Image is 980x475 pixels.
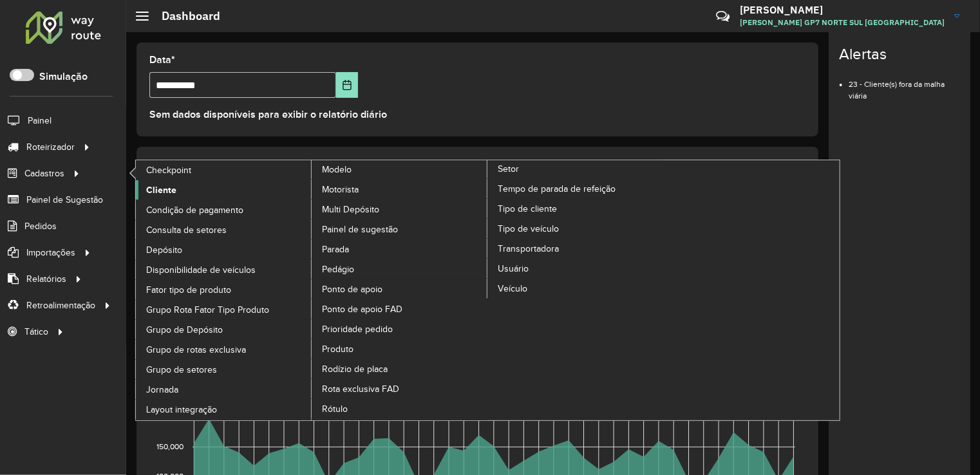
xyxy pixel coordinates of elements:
span: Pedágio [322,263,354,276]
label: Sem dados disponíveis para exibir o relatório diário [149,107,387,122]
span: Rodízio de placa [322,362,388,376]
span: Depósito [146,243,182,257]
span: Painel [28,114,52,127]
span: Usuário [498,262,529,275]
a: Depósito [136,240,312,259]
a: Rodízio de placa [312,359,488,378]
a: Condição de pagamento [136,200,312,219]
span: Tipo de cliente [498,202,557,216]
button: Choose Date [336,72,358,98]
span: Tempo de parada de refeição [498,182,616,196]
span: Condição de pagamento [146,203,243,217]
span: Consulta de setores [146,223,227,237]
span: Layout integração [146,403,217,416]
a: Disponibilidade de veículos [136,260,312,279]
label: Simulação [39,69,88,84]
span: Cadastros [24,167,64,180]
span: Prioridade pedido [322,322,393,336]
span: Painel de Sugestão [26,193,103,207]
a: Grupo de rotas exclusiva [136,340,312,359]
span: Pedidos [24,219,57,233]
a: Pedágio [312,259,488,279]
a: Layout integração [136,400,312,419]
h3: [PERSON_NAME] [740,4,945,16]
span: Grupo de setores [146,363,217,377]
a: Rótulo [312,399,488,418]
a: Tempo de parada de refeição [487,179,664,198]
span: Cliente [146,183,176,197]
span: Checkpoint [146,163,191,177]
a: Jornada [136,380,312,399]
span: Grupo de rotas exclusiva [146,343,246,357]
a: Setor [312,160,664,420]
a: Tipo de veículo [487,219,664,238]
span: [PERSON_NAME] GP7 NORTE SUL [GEOGRAPHIC_DATA] [740,17,945,28]
span: Fator tipo de produto [146,283,231,297]
a: Tipo de cliente [487,199,664,218]
text: 150,000 [156,442,184,451]
a: Veículo [487,279,664,298]
a: Ponto de apoio FAD [312,299,488,319]
span: Grupo de Depósito [146,323,223,337]
a: Ponto de apoio [312,279,488,299]
span: Parada [322,243,349,256]
a: Grupo de setores [136,360,312,379]
a: Consulta de setores [136,220,312,239]
a: Fator tipo de produto [136,280,312,299]
span: Rota exclusiva FAD [322,382,399,396]
a: Checkpoint [136,160,312,180]
span: Transportadora [498,242,559,256]
span: Ponto de apoio [322,283,382,296]
span: Grupo Rota Fator Tipo Produto [146,303,269,317]
a: Grupo Rota Fator Tipo Produto [136,300,312,319]
a: Cliente [136,180,312,200]
a: Painel de sugestão [312,219,488,239]
a: Rota exclusiva FAD [312,379,488,398]
a: Motorista [312,180,488,199]
a: Transportadora [487,239,664,258]
a: Parada [312,239,488,259]
span: Veículo [498,282,527,295]
span: Retroalimentação [26,299,95,312]
span: Importações [26,246,75,259]
span: Roteirizador [26,140,75,154]
span: Disponibilidade de veículos [146,263,256,277]
a: Modelo [136,160,488,420]
span: Motorista [322,183,359,196]
span: Tipo de veículo [498,222,559,236]
a: Grupo de Depósito [136,320,312,339]
span: Tático [24,325,48,339]
a: Contato Rápido [709,3,737,30]
a: Produto [312,339,488,359]
h4: Alertas [839,45,960,64]
a: Usuário [487,259,664,278]
span: Rótulo [322,402,348,416]
label: Data [149,52,175,68]
span: Setor [498,162,519,176]
span: Painel de sugestão [322,223,398,236]
span: Multi Depósito [322,203,379,216]
span: Relatórios [26,272,66,286]
span: Ponto de apoio FAD [322,303,402,316]
h2: Dashboard [149,9,220,23]
span: Produto [322,342,353,356]
a: Prioridade pedido [312,319,488,339]
span: Modelo [322,163,352,176]
a: Multi Depósito [312,200,488,219]
span: Jornada [146,383,178,396]
li: 23 - Cliente(s) fora da malha viária [849,69,960,102]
